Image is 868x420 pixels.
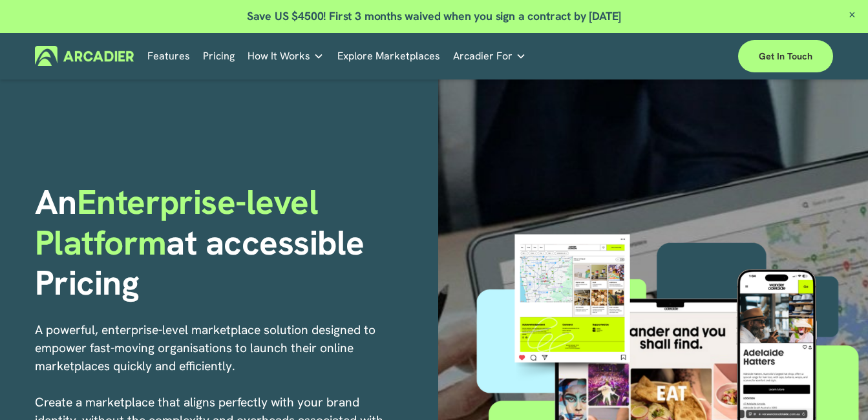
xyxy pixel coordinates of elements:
[803,358,868,420] iframe: Chat Widget
[738,40,833,72] a: Get in touch
[35,46,134,66] img: Arcadier
[453,46,526,66] a: folder dropdown
[35,182,430,304] h1: An at accessible Pricing
[248,46,324,66] a: folder dropdown
[147,46,190,66] a: Features
[203,46,235,66] a: Pricing
[248,47,310,65] span: How It Works
[337,46,440,66] a: Explore Marketplaces
[453,47,513,65] span: Arcadier For
[35,180,327,265] span: Enterprise-level Platform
